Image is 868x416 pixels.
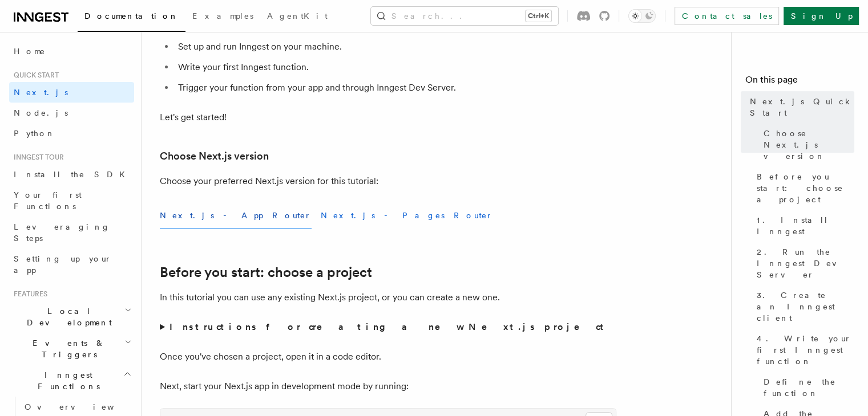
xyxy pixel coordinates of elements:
[9,185,134,217] a: Your first Functions
[759,372,854,403] a: Define the function
[675,7,779,25] a: Contact sales
[160,319,616,335] summary: Instructions for creating a new Next.js project
[175,39,616,55] li: Set up and run Inngest on your machine.
[14,46,46,57] span: Home
[25,402,142,411] span: Overview
[750,96,854,119] span: Next.js Quick Start
[175,80,616,96] li: Trigger your function from your app and through Inngest Dev Server.
[14,88,68,97] span: Next.js
[9,71,59,80] span: Quick start
[9,248,134,280] a: Setting up your app
[160,349,616,365] p: Once you've chosen a project, open it in a code editor.
[9,369,123,392] span: Inngest Functions
[175,59,616,75] li: Write your first Inngest function.
[9,337,124,360] span: Events & Triggers
[745,91,854,123] a: Next.js Quick Start
[160,173,616,189] p: Choose your preferred Next.js version for this tutorial:
[757,246,854,280] span: 2. Run the Inngest Dev Server
[9,217,134,248] a: Leveraging Steps
[84,11,179,21] span: Documentation
[752,328,854,372] a: 4. Write your first Inngest function
[14,170,132,179] span: Install the SDK
[9,82,134,103] a: Next.js
[78,3,185,32] a: Documentation
[752,210,854,242] a: 1. Install Inngest
[764,128,854,162] span: Choose Next.js version
[9,164,134,185] a: Install the SDK
[757,171,854,205] span: Before you start: choose a project
[752,285,854,328] a: 3. Create an Inngest client
[371,7,558,25] button: Search...Ctrl+K
[160,378,616,394] p: Next, start your Next.js app in development mode by running:
[757,333,854,367] span: 4. Write your first Inngest function
[9,365,134,397] button: Inngest Functions
[752,166,854,210] a: Before you start: choose a project
[14,222,110,243] span: Leveraging Steps
[160,203,312,229] button: Next.js - App Router
[757,289,854,324] span: 3. Create an Inngest client
[9,41,134,62] a: Home
[628,9,656,23] button: Toggle dark mode
[260,3,334,31] a: AgentKit
[9,333,134,365] button: Events & Triggers
[9,289,47,299] span: Features
[14,190,82,211] span: Your first Functions
[526,10,551,22] kbd: Ctrl+K
[9,103,134,123] a: Node.js
[185,3,260,31] a: Examples
[745,73,854,91] h4: On this page
[14,129,55,138] span: Python
[160,289,616,305] p: In this tutorial you can use any existing Next.js project, or you can create a new one.
[752,242,854,285] a: 2. Run the Inngest Dev Server
[192,11,253,21] span: Examples
[9,153,64,162] span: Inngest tour
[9,123,134,144] a: Python
[9,301,134,333] button: Local Development
[169,321,608,332] strong: Instructions for creating a new Next.js project
[764,376,854,399] span: Define the function
[757,214,854,237] span: 1. Install Inngest
[759,123,854,166] a: Choose Next.js version
[321,203,493,229] button: Next.js - Pages Router
[267,11,328,21] span: AgentKit
[14,254,112,275] span: Setting up your app
[14,108,68,117] span: Node.js
[160,264,372,280] a: Before you start: choose a project
[160,148,269,164] a: Choose Next.js version
[784,7,859,25] a: Sign Up
[9,305,124,328] span: Local Development
[160,109,616,125] p: Let's get started!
